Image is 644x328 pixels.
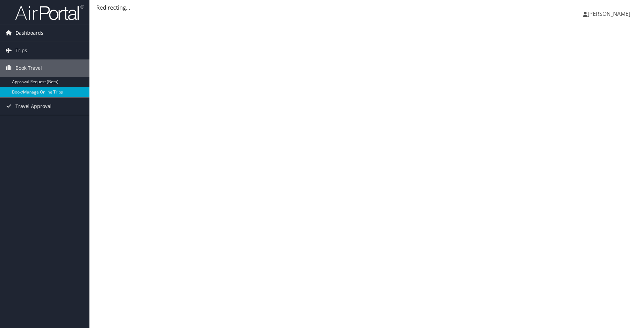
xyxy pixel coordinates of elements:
[15,42,27,59] span: Trips
[583,3,637,24] a: [PERSON_NAME]
[588,10,630,18] span: [PERSON_NAME]
[96,3,637,12] div: Redirecting...
[15,4,84,21] img: airportal-logo.png
[15,59,42,77] span: Book Travel
[15,24,43,42] span: Dashboards
[15,98,52,115] span: Travel Approval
